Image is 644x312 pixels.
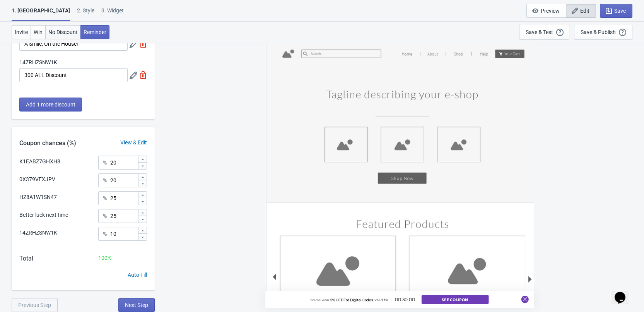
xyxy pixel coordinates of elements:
[84,29,106,35] span: Reminder
[600,4,632,18] button: Save
[614,8,626,14] span: Save
[110,191,138,205] input: Chance
[19,193,57,201] div: HZ8A1W1SN47
[310,298,329,302] span: You've won
[113,139,155,147] div: View & Edit
[12,25,31,39] button: Invite
[80,25,109,39] button: Reminder
[110,156,138,170] input: Chance
[372,298,388,302] span: , Valid for
[19,211,68,219] div: Better luck next time
[128,271,147,279] div: Auto Fill
[566,4,596,18] button: Edit
[110,227,138,241] input: Chance
[19,58,57,66] label: 14ZRHZSNW1K
[19,158,60,166] div: K1EABZ7GHXH8
[26,101,75,108] span: Add 1 more discount
[103,176,107,185] div: %
[139,40,147,48] img: delete.svg
[19,229,57,237] div: 14ZRHZSNW1K
[574,25,632,39] button: Save & Publish
[581,29,616,35] div: Save & Publish
[48,29,78,35] span: No Discount
[519,25,569,39] button: Save & Test
[19,175,55,183] div: 0X379VEXJPV
[103,158,107,167] div: %
[19,254,33,263] div: Total
[526,4,566,18] button: Preview
[34,29,43,35] span: Win
[139,71,147,79] img: delete.svg
[101,7,124,20] div: 3. Widget
[45,25,81,39] button: No Discount
[15,29,28,35] span: Invite
[541,8,560,14] span: Preview
[103,194,107,203] div: %
[98,255,111,261] span: 100 %
[421,295,489,304] button: See Coupon
[330,298,372,302] span: 5% OFF For Digital Codes
[118,298,155,312] button: Next Step
[103,229,107,238] div: %
[77,7,94,20] div: 2 . Style
[12,7,70,21] div: 1. [GEOGRAPHIC_DATA]
[110,209,138,223] input: Chance
[110,173,138,187] input: Chance
[103,211,107,221] div: %
[526,29,553,35] div: Save & Test
[580,8,589,14] span: Edit
[12,139,84,148] div: Coupon chances (%)
[612,281,636,304] iframe: chat widget
[125,302,148,308] span: Next Step
[19,98,82,111] button: Add 1 more discount
[31,25,46,39] button: Win
[388,296,421,303] div: 00:30:00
